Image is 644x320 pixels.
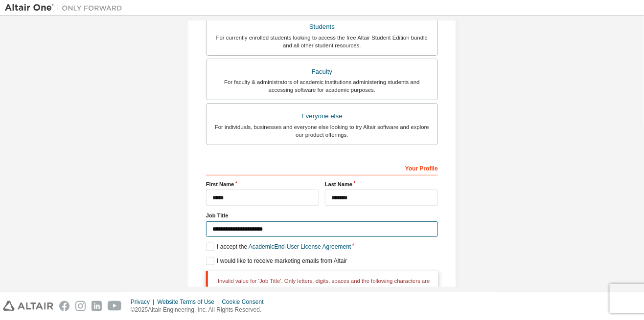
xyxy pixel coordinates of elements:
div: For currently enrolled students looking to access the free Altair Student Edition bundle and all ... [212,34,432,49]
img: instagram.svg [75,301,86,311]
div: For faculty & administrators of academic institutions administering students and accessing softwa... [212,78,432,94]
div: Everyone else [212,109,432,123]
label: Job Title [206,212,438,219]
div: Students [212,20,432,34]
div: Your Profile [206,160,438,175]
label: Last Name [325,180,438,188]
div: Cookie Consent [222,298,269,306]
div: Faculty [212,65,432,79]
div: Invalid value for 'Job Title'. Only letters, digits, spaces and the following characters are perm... [206,271,438,299]
img: linkedin.svg [92,301,102,311]
label: I would like to receive marketing emails from Altair [206,257,347,265]
img: altair_logo.svg [3,301,53,311]
p: © 2025 Altair Engineering, Inc. All Rights Reserved. [131,306,270,314]
img: facebook.svg [59,301,69,311]
label: I accept the [206,243,351,251]
div: For individuals, businesses and everyone else looking to try Altair software and explore our prod... [212,123,432,139]
div: Website Terms of Use [157,298,222,306]
img: youtube.svg [108,301,122,311]
img: Altair One [5,3,127,13]
a: Academic End-User License Agreement [249,243,351,250]
div: Privacy [131,298,157,306]
label: First Name [206,180,319,188]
